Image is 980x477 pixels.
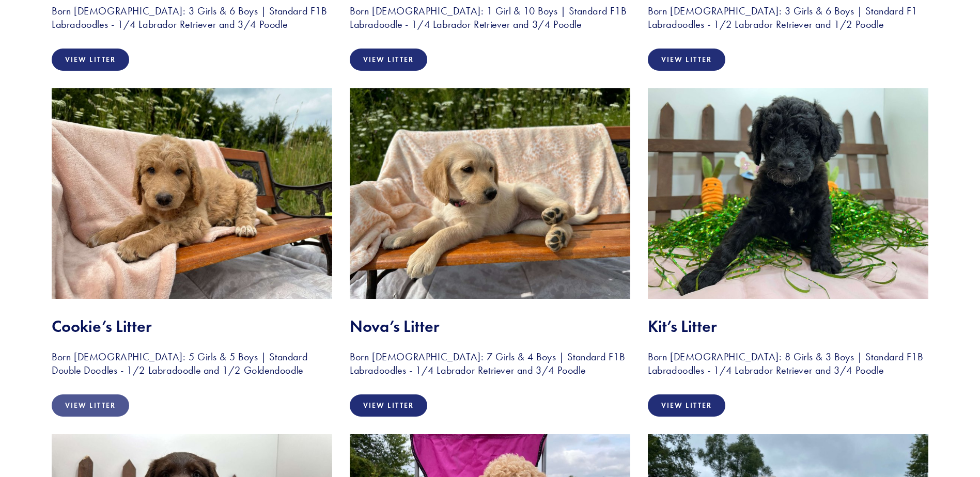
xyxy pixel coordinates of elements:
a: View Litter [648,49,725,71]
h3: Born [DEMOGRAPHIC_DATA]: 8 Girls & 3 Boys | Standard F1B Labradoodles - 1/4 Labrador Retriever an... [648,350,928,377]
a: View Litter [52,394,129,417]
h3: Born [DEMOGRAPHIC_DATA]: 5 Girls & 5 Boys | Standard Double Doodles - 1/2 Labradoodle and 1/2 Gol... [52,350,332,377]
a: View Litter [648,394,725,417]
h3: Born [DEMOGRAPHIC_DATA]: 3 Girls & 6 Boys | Standard F1 Labradoodles - 1/2 Labrador Retriever and... [648,4,928,31]
a: View Litter [350,49,427,71]
h2: Nova’s Litter [350,316,630,336]
a: View Litter [52,49,129,71]
h2: Cookie’s Litter [52,316,332,336]
h2: Kit’s Litter [648,316,928,336]
h3: Born [DEMOGRAPHIC_DATA]: 1 Girl & 10 Boys | Standard F1B Labradoodle - 1/4 Labrador Retriever and... [350,4,630,31]
h3: Born [DEMOGRAPHIC_DATA]: 3 Girls & 6 Boys | Standard F1B Labradoodles - 1/4 Labrador Retriever an... [52,4,332,31]
a: View Litter [350,394,427,417]
h3: Born [DEMOGRAPHIC_DATA]: 7 Girls & 4 Boys | Standard F1B Labradoodles - 1/4 Labrador Retriever an... [350,350,630,377]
